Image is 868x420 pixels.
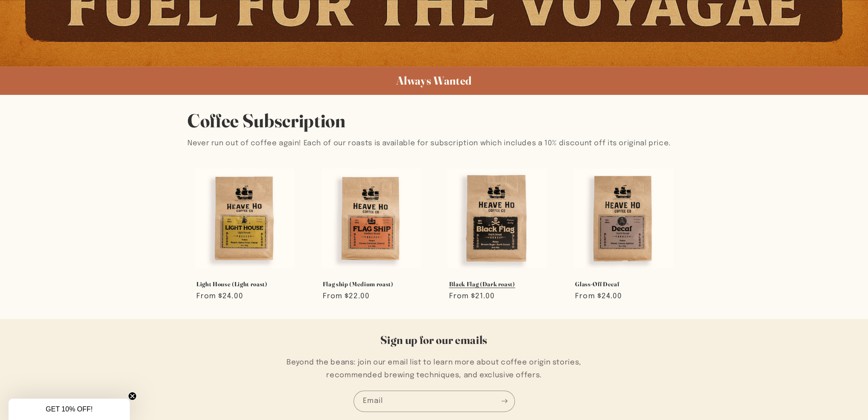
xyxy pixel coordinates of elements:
[354,391,514,411] input: Email
[277,356,591,382] p: Beyond the beans: join our email list to learn more about coffee origin stories, recommended brew...
[187,137,681,150] p: Never run out of coffee again! Each of our roasts is available for subscription which includes a ...
[494,391,514,411] button: Subscribe
[575,280,672,288] a: Glass-Off Decaf
[187,161,681,314] ul: Slider
[396,73,472,88] span: Always Wanted
[323,280,419,288] a: Flag ship (Medium roast)
[196,280,293,288] a: Light House (Light roast)
[41,333,828,347] h2: Sign up for our emails
[128,392,137,400] button: Close teaser
[187,109,681,133] h2: Coffee Subscription
[449,280,546,288] a: Black Flag (Dark roast)
[46,405,93,413] span: GET 10% OFF!
[9,399,130,420] div: GET 10% OFF!Close teaser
